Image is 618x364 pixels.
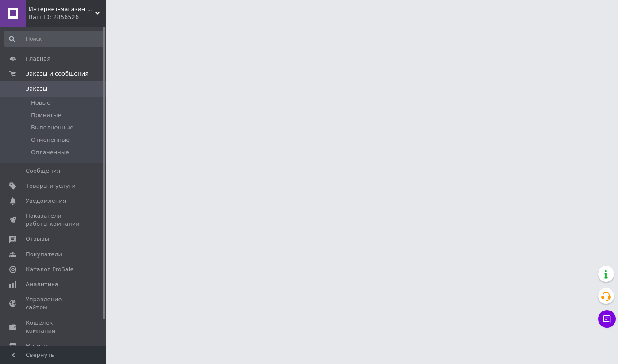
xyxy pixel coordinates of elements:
span: Показатели работы компании [26,212,82,228]
span: Сообщения [26,167,60,175]
span: Заказы и сообщения [26,70,89,78]
span: Уведомления [26,197,66,205]
span: Интернет-магазин NikopoL - канцтовары для школы и офиса [29,5,95,13]
input: Поиск [4,31,104,47]
span: Оплаченные [31,148,69,156]
span: Товары и услуги [26,182,76,190]
span: Маркет [26,342,48,350]
span: Главная [26,55,50,63]
span: Принятые [31,111,62,119]
span: Аналитика [26,281,58,288]
span: Отзывы [26,235,49,243]
span: Отмененные [31,136,70,144]
span: Заказы [26,85,47,93]
span: Выполненные [31,124,73,132]
span: Новые [31,99,50,107]
div: Ваш ID: 2856526 [29,13,106,21]
button: Чат с покупателем [598,310,616,328]
span: Кошелек компании [26,319,82,335]
span: Каталог ProSale [26,265,73,273]
span: Управление сайтом [26,296,82,311]
span: Покупатели [26,250,62,258]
